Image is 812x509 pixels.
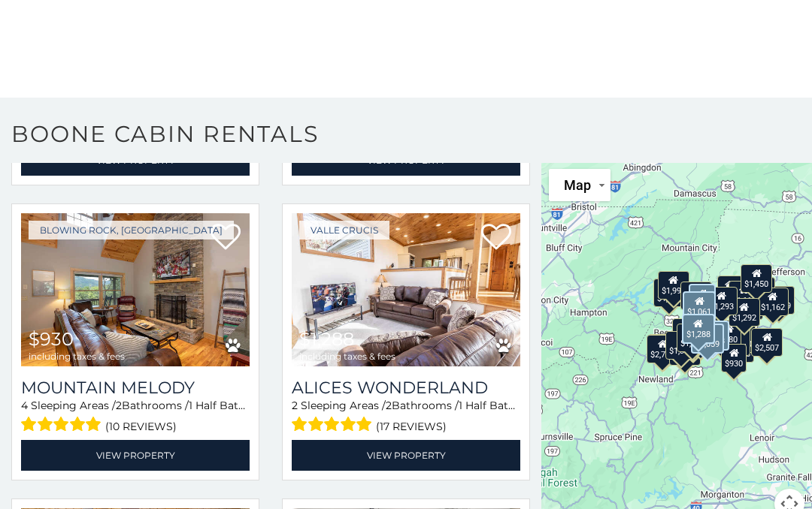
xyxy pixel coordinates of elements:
[299,328,354,350] span: $1,288
[376,417,447,436] span: (17 reviews)
[29,221,234,239] a: Blowing Rock, [GEOGRAPHIC_DATA]
[729,298,760,327] div: $1,292
[292,399,298,412] span: 2
[689,284,716,314] div: $974
[21,378,250,398] a: Mountain Melody
[21,398,250,436] div: Sleeping Areas / Bathrooms / Sleeps:
[299,221,389,239] a: Valle Crucis
[763,286,795,315] div: $1,219
[292,213,520,366] a: Alices Wonderland $1,288 including taxes & fees
[292,440,520,471] a: View Property
[717,276,743,304] div: $999
[21,213,250,366] img: Mountain Melody
[292,213,520,366] img: Alices Wonderland
[549,169,611,201] button: Change map style
[757,288,789,316] div: $1,162
[564,177,591,193] span: Map
[21,399,28,412] span: 4
[721,344,747,372] div: $930
[680,282,712,310] div: $1,192
[665,331,697,360] div: $1,318
[729,281,760,309] div: $1,112
[105,417,177,436] span: (10 reviews)
[189,399,257,412] span: 1 Half Baths /
[116,399,122,412] span: 2
[292,378,520,398] a: Alices Wonderland
[683,291,716,321] div: $1,061
[299,351,395,361] span: including taxes & fees
[21,440,250,471] a: View Property
[386,399,392,412] span: 2
[658,271,689,300] div: $1,996
[682,314,715,344] div: $1,288
[653,279,685,307] div: $1,174
[459,399,527,412] span: 1 Half Baths /
[29,351,125,361] span: including taxes & fees
[706,287,738,315] div: $1,293
[647,335,678,363] div: $2,776
[741,264,772,293] div: $1,450
[677,324,708,352] div: $1,567
[481,222,511,254] a: Add to favorites
[751,328,783,357] div: $2,507
[21,213,250,366] a: Mountain Melody $930 including taxes & fees
[292,398,520,436] div: Sleeping Areas / Bathrooms / Sleeps:
[29,328,74,350] span: $930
